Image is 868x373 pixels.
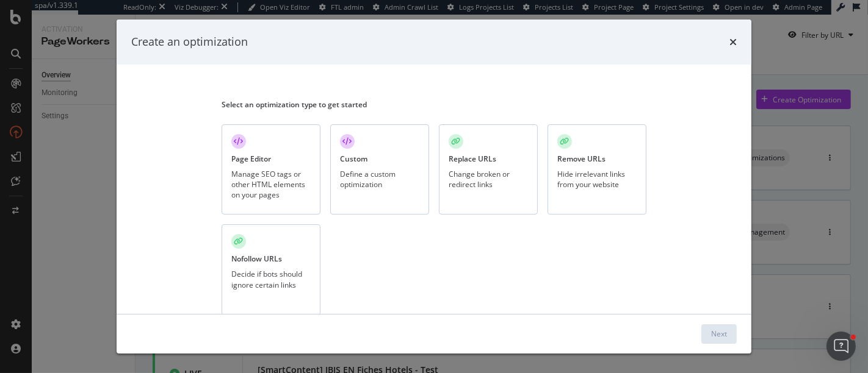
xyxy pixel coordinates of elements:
[231,254,282,264] div: Nofollow URLs
[557,154,606,164] div: Remove URLs
[711,329,727,339] div: Next
[449,154,496,164] div: Replace URLs
[131,34,248,50] div: Create an optimization
[231,154,271,164] div: Page Editor
[340,169,419,190] div: Define a custom optimization
[340,154,367,164] div: Custom
[701,324,737,344] button: Next
[557,169,637,190] div: Hide irrelevant links from your website
[231,269,311,290] div: Decide if bots should ignore certain links
[222,99,646,110] div: Select an optimization type to get started
[231,169,311,200] div: Manage SEO tags or other HTML elements on your pages
[729,34,737,50] div: times
[117,20,751,353] div: modal
[449,169,528,190] div: Change broken or redirect links
[826,332,856,361] iframe: Intercom live chat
